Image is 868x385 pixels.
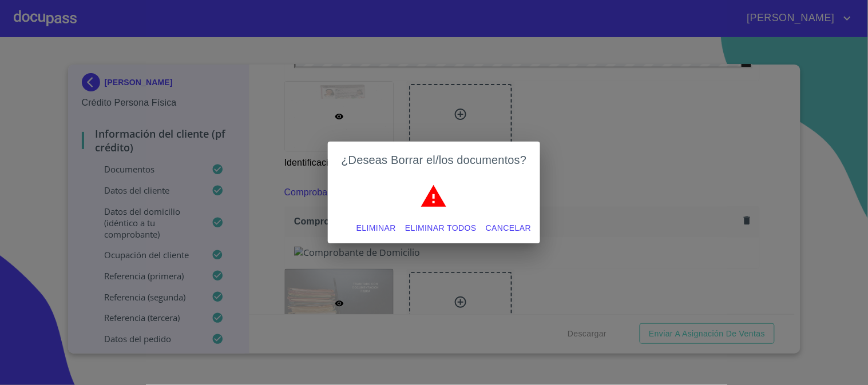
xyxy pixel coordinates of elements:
h2: ¿Deseas Borrar el/los documentos? [342,151,527,169]
span: Eliminar todos [405,221,477,235]
button: Eliminar [352,218,401,239]
span: Eliminar [356,221,396,235]
button: Cancelar [481,218,536,239]
button: Eliminar todos [401,218,481,239]
span: Cancelar [486,221,531,235]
